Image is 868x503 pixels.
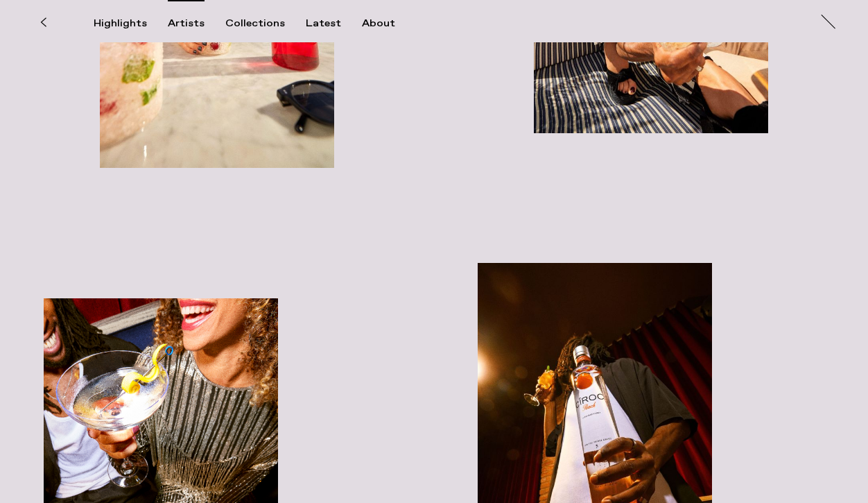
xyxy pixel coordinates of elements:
button: Highlights [94,17,168,30]
div: Highlights [94,17,147,30]
button: Latest [306,17,362,30]
button: About [362,17,416,30]
button: Collections [225,17,306,30]
button: Artists [168,17,225,30]
div: Latest [306,17,341,30]
div: About [362,17,395,30]
div: Collections [225,17,285,30]
div: Artists [168,17,205,30]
